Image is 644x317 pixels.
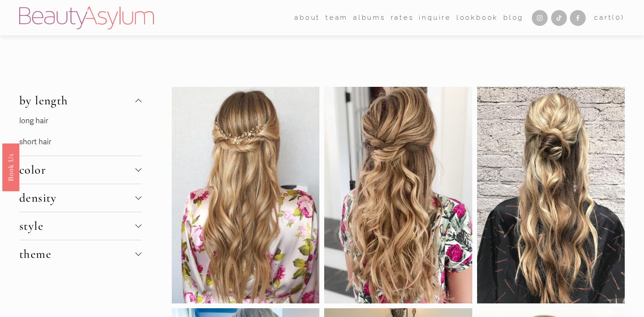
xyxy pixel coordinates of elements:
[326,12,348,24] span: team
[612,14,624,21] span: ( )
[419,11,451,24] a: Inquire
[391,11,414,24] a: Rates
[19,116,48,125] a: long hair
[19,137,51,146] a: short hair
[503,11,524,24] a: Blog
[551,10,567,26] a: TikTok
[326,11,348,24] a: folder dropdown
[294,11,320,24] a: folder dropdown
[19,191,135,205] span: density
[294,12,320,24] span: about
[19,7,154,29] img: Beauty Asylum | Bridal Hair &amp; Makeup Charlotte &amp; Atlanta
[594,12,625,24] a: 0 items in cart
[19,93,135,108] span: by length
[19,219,135,233] span: style
[570,10,586,26] a: Facebook
[532,10,548,26] a: Instagram
[19,156,142,184] button: color
[616,14,621,21] span: 0
[19,247,135,261] span: theme
[19,87,142,114] button: by length
[19,114,142,155] div: by length
[19,240,142,268] button: theme
[2,143,19,191] a: Book Us
[456,11,498,24] a: Lookbook
[353,11,386,24] a: albums
[19,212,142,240] button: style
[19,163,135,177] span: color
[19,184,142,212] button: density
